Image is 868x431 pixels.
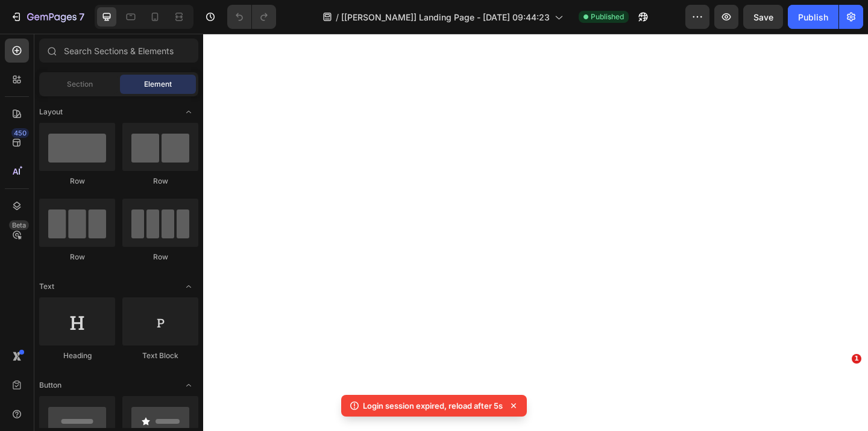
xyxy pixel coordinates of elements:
[39,39,198,63] input: Search Sections & Elements
[11,128,29,138] div: 450
[179,277,198,296] span: Toggle open
[9,220,29,230] div: Beta
[39,107,63,117] span: Layout
[203,34,868,431] iframe: Design area
[122,176,198,187] div: Row
[39,380,61,391] span: Button
[39,281,54,292] span: Text
[144,79,172,90] span: Element
[39,350,115,361] div: Heading
[79,10,84,24] p: 7
[788,5,838,29] button: Publish
[341,11,550,23] span: [[PERSON_NAME]] Landing Page - [DATE] 09:44:23
[122,350,198,361] div: Text Block
[798,11,828,23] div: Publish
[227,5,276,29] div: Undo/Redo
[179,376,198,395] span: Toggle open
[122,252,198,262] div: Row
[336,11,339,23] span: /
[591,11,624,22] span: Published
[852,354,861,364] span: 1
[39,176,115,187] div: Row
[743,5,783,29] button: Save
[753,12,773,22] span: Save
[39,252,115,262] div: Row
[67,79,93,90] span: Section
[179,102,198,122] span: Toggle open
[5,5,90,29] button: 7
[363,400,503,412] p: Login session expired, reload after 5s
[827,372,856,401] iframe: Intercom live chat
